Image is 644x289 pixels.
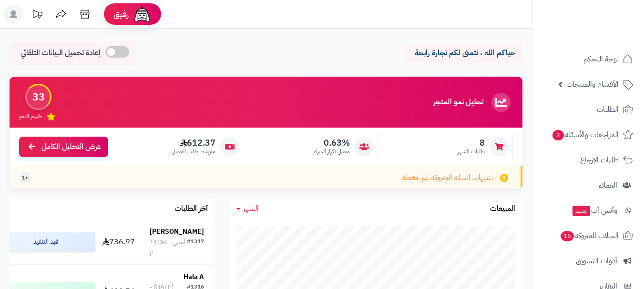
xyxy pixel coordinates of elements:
span: العملاء [599,179,617,192]
span: معدل تكرار الشراء [314,148,350,156]
span: 0.63% [314,138,350,148]
a: لوحة التحكم [538,48,638,70]
span: عرض التحليل الكامل [41,141,101,152]
span: المراجعات والأسئلة [552,128,619,141]
span: 16 [561,231,574,241]
h3: تحليل نمو المتجر [433,98,483,107]
strong: [PERSON_NAME] [150,227,204,237]
span: رفيق [113,9,129,20]
span: جديد [572,206,590,216]
h3: المبيعات [490,205,515,213]
span: لوحة التحكم [583,52,619,66]
span: إعادة تحميل البيانات التلقائي [20,48,101,59]
span: 2 [552,130,564,140]
a: عرض التحليل الكامل [19,137,108,157]
span: تنبيهات السلة المتروكة غير مفعلة [402,172,493,183]
span: وآتس آب [572,204,617,217]
span: متوسط طلب العميل [172,148,215,156]
strong: Hala A [184,272,204,282]
span: الأقسام والمنتجات [566,78,619,91]
a: السلات المتروكة16 [538,224,638,247]
span: +1 [21,174,28,182]
a: الشهر [236,203,259,214]
p: حياكم الله ، نتمنى لكم تجارة رابحة [410,48,515,59]
span: تقييم النمو [19,112,42,120]
a: طلبات الإرجاع [538,149,638,171]
span: طلبات الإرجاع [580,153,619,167]
span: الطلبات [597,103,619,116]
span: 8 [457,138,485,148]
span: السلات المتروكة [560,229,619,242]
a: الطلبات [538,98,638,121]
a: المراجعات والأسئلة2 [538,123,638,146]
a: تحديثات المنصة [25,5,49,26]
span: أدوات التسويق [576,254,617,268]
div: أمس - 11:06 م [150,238,187,257]
img: ai-face.png [133,5,152,24]
span: طلبات الشهر [457,148,485,156]
td: 736.97 [99,219,139,264]
a: وآتس آبجديد [538,199,638,222]
a: العملاء [538,174,638,197]
span: 612.37 [172,138,215,148]
h3: آخر الطلبات [174,205,208,213]
div: #1317 [187,238,204,257]
span: الشهر [243,203,259,214]
a: أدوات التسويق [538,249,638,272]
